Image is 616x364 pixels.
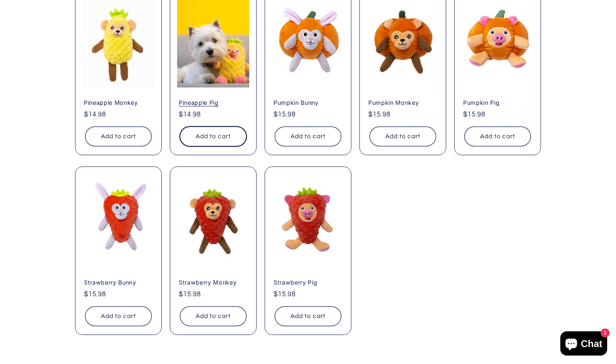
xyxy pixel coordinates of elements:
a: Strawberry Pig [274,279,342,286]
button: Add to cart [85,127,152,146]
a: Pumpkin Bunny [274,99,342,106]
button: Add to cart [464,127,531,146]
button: Add to cart [85,306,152,326]
button: Add to cart [275,127,341,146]
a: Strawberry Monkey [179,279,248,286]
button: Add to cart [275,306,341,326]
a: Pumpkin Pig [463,99,532,106]
button: Add to cart [370,127,436,146]
button: Add to cart [180,127,246,146]
button: Add to cart [180,306,246,326]
inbox-online-store-chat: Shopify online store chat [558,331,610,358]
a: Pineapple Monkey [84,99,153,106]
a: Pineapple Pig [179,99,248,106]
a: Pumpkin Monkey [368,99,437,106]
a: Strawberry Bunny [84,279,153,286]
